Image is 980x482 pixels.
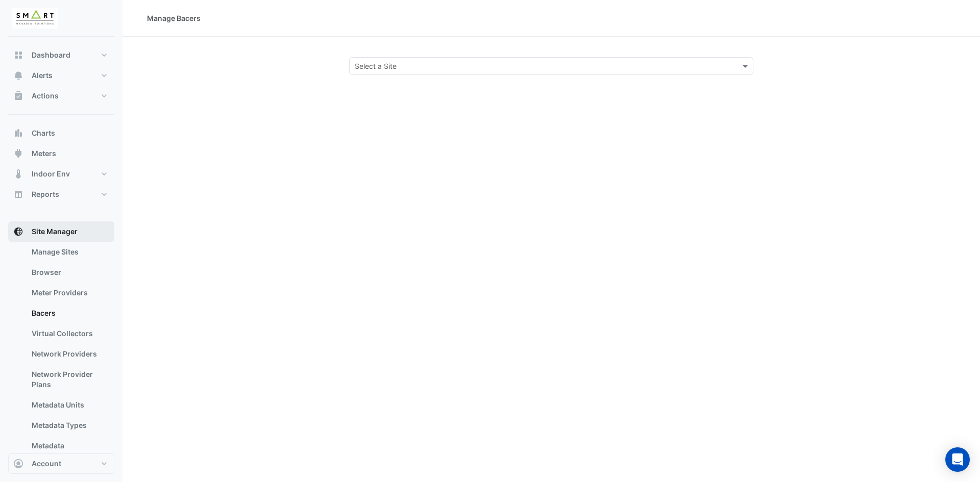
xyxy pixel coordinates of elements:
[32,459,61,469] span: Account
[8,123,114,143] button: Charts
[32,169,70,179] span: Indoor Env
[13,50,23,60] app-icon: Dashboard
[8,86,114,106] button: Actions
[23,323,114,344] a: Virtual Collectors
[8,65,114,86] button: Alerts
[8,221,114,242] button: Site Manager
[13,91,23,101] app-icon: Actions
[32,128,55,138] span: Charts
[8,45,114,65] button: Dashboard
[8,453,114,474] button: Account
[147,13,201,23] div: Manage Bacers
[23,415,114,436] a: Metadata Types
[8,184,114,205] button: Reports
[23,395,114,415] a: Metadata Units
[23,344,114,364] a: Network Providers
[23,364,114,395] a: Network Provider Plans
[13,128,23,138] app-icon: Charts
[8,143,114,164] button: Meters
[8,164,114,184] button: Indoor Env
[32,189,59,199] span: Reports
[13,70,23,81] app-icon: Alerts
[945,447,970,472] div: Open Intercom Messenger
[13,169,23,179] app-icon: Indoor Env
[32,148,56,159] span: Meters
[32,226,78,237] span: Site Manager
[23,242,114,262] a: Manage Sites
[23,436,114,456] a: Metadata
[32,50,70,60] span: Dashboard
[23,283,114,303] a: Meter Providers
[32,91,59,101] span: Actions
[23,303,114,323] a: Bacers
[12,8,58,29] img: Company Logo
[32,70,53,81] span: Alerts
[13,226,23,237] app-icon: Site Manager
[23,262,114,283] a: Browser
[13,189,23,199] app-icon: Reports
[13,148,23,159] app-icon: Meters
